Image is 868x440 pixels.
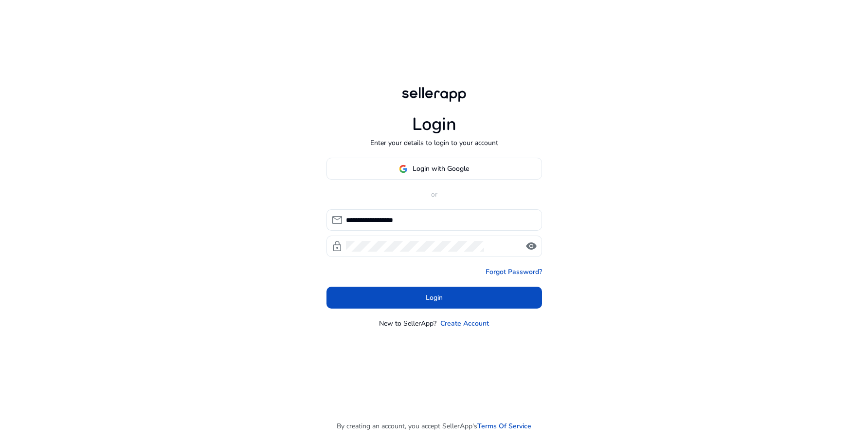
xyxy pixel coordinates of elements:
img: google-logo.svg [399,165,408,173]
a: Forgot Password? [486,267,542,277]
p: or [326,189,542,200]
h1: Login [412,114,456,135]
p: New to SellerApp? [379,318,436,329]
span: Login [426,293,443,303]
p: Enter your details to login to your account [370,138,498,148]
span: Login with Google [413,164,469,174]
a: Create Account [440,318,489,329]
a: Terms Of Service [477,421,531,431]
